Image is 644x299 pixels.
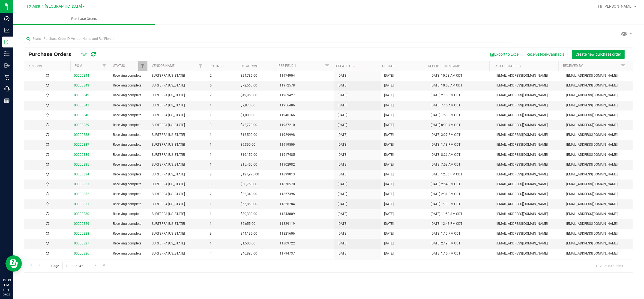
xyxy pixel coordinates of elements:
[280,251,331,256] span: 11794737
[138,61,147,71] a: Filter
[338,93,347,98] span: [DATE]
[152,162,203,167] span: SURTERRA [US_STATE]
[152,64,175,68] a: Vendor Name
[338,192,347,197] span: [DATE]
[523,50,568,59] button: Receive Non-Cannabis
[113,73,145,78] span: Receiving complete
[210,211,234,217] span: 1
[431,103,460,108] span: [DATE] 7:15 AM CDT
[240,64,259,68] a: Total Cost
[280,122,331,128] span: 11937210
[152,172,203,177] span: SURTERRA [US_STATE]
[431,221,462,226] span: [DATE] 12:48 PM CDT
[113,221,145,226] span: Receiving complete
[338,113,347,118] span: [DATE]
[496,221,560,226] span: [EMAIL_ADDRESS][DOMAIN_NAME]
[74,163,89,166] a: 00000835
[338,182,347,187] span: [DATE]
[338,241,347,246] span: [DATE]
[74,202,89,206] a: 00000831
[280,241,331,246] span: 11809722
[566,103,630,108] span: [EMAIL_ADDRESS][DOMAIN_NAME]
[241,93,257,98] span: $42,850.00
[431,93,460,98] span: [DATE] 2:16 PM CDT
[241,251,257,256] span: $46,890.00
[241,172,259,177] span: $127,975.00
[4,28,10,33] inline-svg: Analytics
[113,93,145,98] span: Receiving complete
[113,231,145,236] span: Receiving complete
[431,192,460,197] span: [DATE] 2:31 PM CDT
[75,64,82,68] a: PO #
[384,103,394,108] span: [DATE]
[74,153,89,157] a: 00000836
[280,93,331,98] span: 11969427
[384,251,394,256] span: [DATE]
[323,61,332,71] a: Filter
[113,83,145,88] span: Receiving complete
[280,152,331,157] span: 11917485
[566,83,630,88] span: [EMAIL_ADDRESS][DOMAIN_NAME]
[2,278,11,292] p: 12:39 PM CDT
[210,93,234,98] span: 2
[210,202,234,207] span: 1
[241,241,256,246] span: $1,500.00
[5,255,22,272] iframe: Resource center
[431,122,460,128] span: [DATE] 8:00 AM CDT
[431,162,460,167] span: [DATE] 7:59 AM CDT
[591,262,627,270] span: 1 - 20 of 837 items
[74,133,89,137] a: 00000838
[210,251,234,256] span: 4
[113,64,125,68] a: Status
[338,162,347,167] span: [DATE]
[210,83,234,88] span: 5
[210,73,234,78] span: 2
[152,241,203,246] span: SURTERRA [US_STATE]
[13,13,155,25] a: Purchase Orders
[241,221,256,226] span: $2,655.00
[152,103,203,108] span: SURTERRA [US_STATE]
[64,16,104,21] span: Purchase Orders
[496,172,560,177] span: [EMAIL_ADDRESS][DOMAIN_NAME]
[384,182,394,187] span: [DATE]
[113,103,145,108] span: Receiving complete
[152,221,203,226] span: SURTERRA [US_STATE]
[280,73,331,78] span: 11974904
[74,232,89,235] a: 00000828
[566,202,630,207] span: [EMAIL_ADDRESS][DOMAIN_NAME]
[338,221,347,226] span: [DATE]
[566,251,630,256] span: [EMAIL_ADDRESS][DOMAIN_NAME]
[74,83,89,87] a: 00000843
[598,4,634,8] span: Hi, [PERSON_NAME]!
[210,241,234,246] span: 1
[210,231,234,236] span: 3
[74,172,89,176] a: 00000834
[566,231,630,236] span: [EMAIL_ADDRESS][DOMAIN_NAME]
[384,221,394,226] span: [DATE]
[338,152,347,157] span: [DATE]
[384,172,394,177] span: [DATE]
[431,241,460,246] span: [DATE] 2:19 PM CDT
[241,73,257,78] span: $24,785.00
[74,93,89,97] a: 00000842
[280,221,331,226] span: 11829119
[338,251,347,256] span: [DATE]
[384,113,394,118] span: [DATE]
[338,73,347,78] span: [DATE]
[113,182,145,187] span: Receiving complete
[210,142,234,147] span: 1
[431,152,460,157] span: [DATE] 8:26 AM CDT
[210,221,234,226] span: 1
[384,73,394,78] span: [DATE]
[496,251,560,256] span: [EMAIL_ADDRESS][DOMAIN_NAME]
[74,241,89,245] a: 00000827
[338,103,347,108] span: [DATE]
[241,113,256,118] span: $1,000.00
[241,152,257,157] span: $16,150.00
[431,202,460,207] span: [DATE] 1:19 PM CDT
[241,142,256,147] span: $9,390.00
[152,192,203,197] span: SURTERRA [US_STATE]
[113,113,145,118] span: Receiving complete
[47,262,88,270] span: Page of 42
[384,152,394,157] span: [DATE]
